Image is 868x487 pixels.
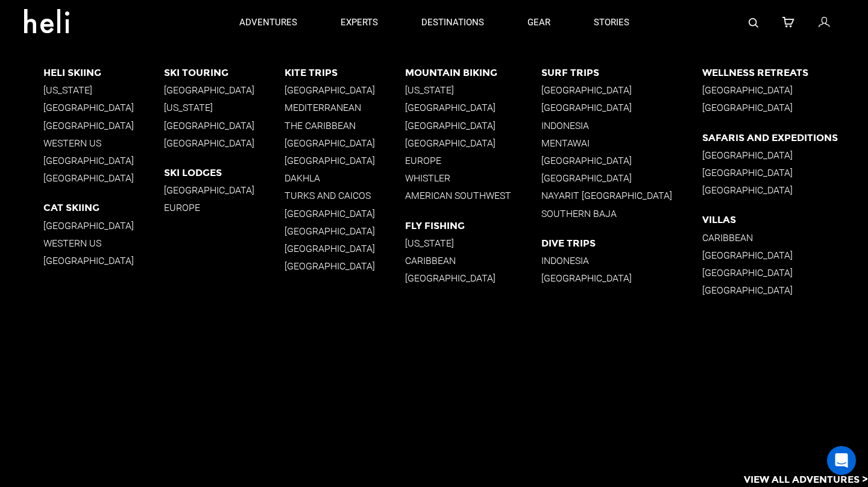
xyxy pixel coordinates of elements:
[405,272,541,284] p: [GEOGRAPHIC_DATA]
[285,67,405,78] p: Kite Trips
[702,167,868,178] p: [GEOGRAPHIC_DATA]
[239,16,297,29] p: adventures
[405,220,541,231] p: Fly Fishing
[421,16,484,29] p: destinations
[749,18,758,28] img: search-bar-icon.svg
[285,84,405,96] p: [GEOGRAPHIC_DATA]
[702,267,868,278] p: [GEOGRAPHIC_DATA]
[541,67,702,78] p: Surf Trips
[43,155,164,166] p: [GEOGRAPHIC_DATA]
[702,250,868,261] p: [GEOGRAPHIC_DATA]
[43,120,164,131] p: [GEOGRAPHIC_DATA]
[405,137,541,149] p: [GEOGRAPHIC_DATA]
[541,272,702,284] p: [GEOGRAPHIC_DATA]
[43,255,164,266] p: [GEOGRAPHIC_DATA]
[164,184,285,196] p: [GEOGRAPHIC_DATA]
[285,120,405,131] p: The Caribbean
[43,172,164,184] p: [GEOGRAPHIC_DATA]
[702,214,868,225] p: Villas
[164,120,285,131] p: [GEOGRAPHIC_DATA]
[43,202,164,213] p: Cat Skiing
[541,120,702,131] p: Indonesia
[285,102,405,113] p: Mediterranean
[43,67,164,78] p: Heli Skiing
[541,137,702,149] p: Mentawai
[405,237,541,249] p: [US_STATE]
[43,237,164,249] p: Western US
[285,190,405,201] p: Turks and Caicos
[405,155,541,166] p: Europe
[541,255,702,266] p: Indonesia
[285,243,405,254] p: [GEOGRAPHIC_DATA]
[827,446,856,475] div: Open Intercom Messenger
[702,67,868,78] p: Wellness Retreats
[541,84,702,96] p: [GEOGRAPHIC_DATA]
[164,67,285,78] p: Ski Touring
[702,149,868,161] p: [GEOGRAPHIC_DATA]
[285,225,405,237] p: [GEOGRAPHIC_DATA]
[541,237,702,249] p: Dive Trips
[405,84,541,96] p: [US_STATE]
[164,137,285,149] p: [GEOGRAPHIC_DATA]
[405,172,541,184] p: Whistler
[702,132,868,143] p: Safaris and Expeditions
[541,190,702,201] p: Nayarit [GEOGRAPHIC_DATA]
[164,167,285,178] p: Ski Lodges
[541,172,702,184] p: [GEOGRAPHIC_DATA]
[43,220,164,231] p: [GEOGRAPHIC_DATA]
[164,102,285,113] p: [US_STATE]
[541,155,702,166] p: [GEOGRAPHIC_DATA]
[405,102,541,113] p: [GEOGRAPHIC_DATA]
[541,102,702,113] p: [GEOGRAPHIC_DATA]
[285,137,405,149] p: [GEOGRAPHIC_DATA]
[405,120,541,131] p: [GEOGRAPHIC_DATA]
[405,190,541,201] p: American Southwest
[702,84,868,96] p: [GEOGRAPHIC_DATA]
[341,16,378,29] p: experts
[285,260,405,272] p: [GEOGRAPHIC_DATA]
[164,202,285,213] p: Europe
[43,84,164,96] p: [US_STATE]
[43,137,164,149] p: Western US
[285,208,405,219] p: [GEOGRAPHIC_DATA]
[702,284,868,296] p: [GEOGRAPHIC_DATA]
[405,67,541,78] p: Mountain Biking
[285,172,405,184] p: Dakhla
[541,208,702,219] p: Southern Baja
[702,232,868,243] p: Caribbean
[702,102,868,113] p: [GEOGRAPHIC_DATA]
[744,473,868,487] p: View All Adventures >
[702,184,868,196] p: [GEOGRAPHIC_DATA]
[43,102,164,113] p: [GEOGRAPHIC_DATA]
[164,84,285,96] p: [GEOGRAPHIC_DATA]
[285,155,405,166] p: [GEOGRAPHIC_DATA]
[405,255,541,266] p: Caribbean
